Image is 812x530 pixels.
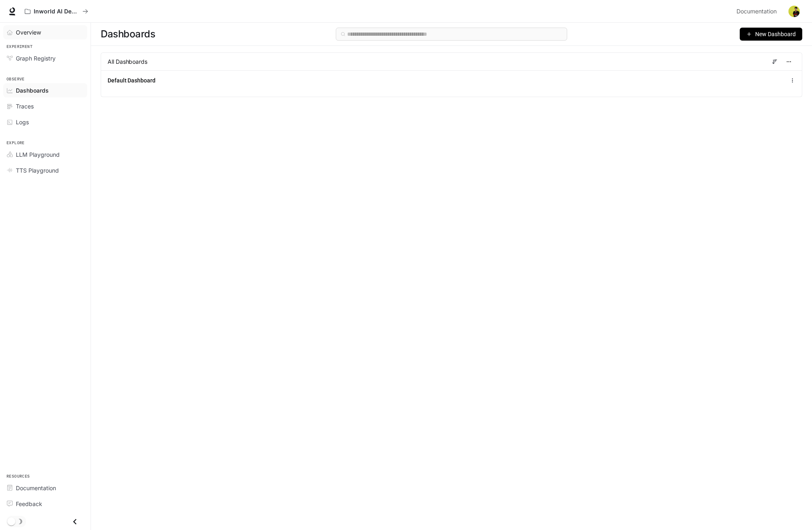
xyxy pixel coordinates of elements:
span: Documentation [16,484,56,492]
a: TTS Playground [3,163,87,177]
a: Default Dashboard [108,76,155,84]
span: New Dashboard [755,30,796,39]
button: New Dashboard [740,28,802,41]
a: Feedback [3,497,87,511]
a: Dashboards [3,83,87,97]
a: LLM Playground [3,147,87,162]
span: Dashboards [16,86,49,95]
span: Dashboards [101,26,155,42]
span: LLM Playground [16,150,60,159]
a: Documentation [733,3,783,19]
button: User avatar [786,3,802,19]
p: Inworld AI Demos [34,8,79,15]
span: Graph Registry [16,54,56,63]
span: Documentation [736,6,777,17]
button: Close drawer [66,513,84,530]
a: Traces [3,99,87,113]
button: All workspaces [21,3,92,19]
span: TTS Playground [16,166,59,175]
span: All Dashboards [108,58,147,66]
a: Graph Registry [3,51,87,65]
img: User avatar [788,6,800,17]
a: Logs [3,115,87,129]
span: Feedback [16,500,42,508]
a: Overview [3,25,87,39]
span: Traces [16,102,34,110]
span: Dark mode toggle [7,517,15,526]
a: Documentation [3,481,87,495]
span: Overview [16,28,41,37]
span: Logs [16,118,29,126]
